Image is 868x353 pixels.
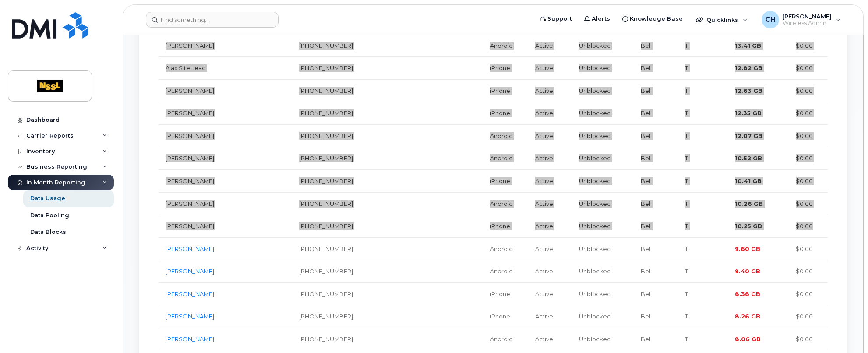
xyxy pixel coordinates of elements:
a: [PERSON_NAME] [166,132,214,139]
td: iPhone [483,102,528,125]
span: CH [765,14,776,25]
td: 11 [678,57,728,80]
td: $0.00 [789,170,828,193]
td: Unblocked [572,80,634,102]
td: Android [483,260,528,283]
span: 10.26 GB [735,200,763,207]
td: 11 [678,328,728,351]
td: Bell [634,57,678,80]
td: $0.00 [789,102,828,125]
td: Unblocked [572,35,634,57]
td: Active [528,215,572,238]
td: Unblocked [572,305,634,328]
td: Active [528,193,572,215]
span: 12.35 GB [735,109,762,116]
td: Unblocked [572,147,634,170]
td: Unblocked [572,238,634,261]
a: Support [534,10,578,28]
td: Android [483,238,528,261]
td: [PHONE_NUMBER] [292,238,360,261]
td: 11 [678,193,728,215]
span: Knowledge Base [630,14,683,23]
td: $0.00 [789,328,828,351]
td: 11 [678,283,728,306]
a: [PERSON_NAME] [166,155,214,162]
a: [PERSON_NAME] [166,222,214,229]
td: [PHONE_NUMBER] [292,57,360,80]
td: $0.00 [789,57,828,80]
td: [PHONE_NUMBER] [292,80,360,102]
td: iPhone [483,57,528,80]
a: [PERSON_NAME] [166,87,214,94]
span: 9.40 GB [735,268,760,275]
span: Quicklinks [706,16,738,23]
td: Active [528,80,572,102]
td: [PHONE_NUMBER] [292,283,360,306]
td: Unblocked [572,125,634,148]
td: Unblocked [572,215,634,238]
a: [PERSON_NAME] [166,245,214,252]
span: 12.07 GB [735,132,762,139]
td: $0.00 [789,125,828,148]
a: [PERSON_NAME] [166,313,214,320]
a: [PERSON_NAME] [166,42,214,49]
td: $0.00 [789,215,828,238]
td: Unblocked [572,57,634,80]
td: iPhone [483,170,528,193]
span: 13.41 GB [735,42,761,49]
td: 11 [678,35,728,57]
td: Active [528,102,572,125]
td: Bell [634,305,678,328]
td: Bell [634,170,678,193]
td: [PHONE_NUMBER] [292,125,360,148]
span: 9.60 GB [735,245,760,252]
td: 11 [678,147,728,170]
div: Chris Haun [755,11,847,28]
input: Find something... [146,12,279,28]
td: $0.00 [789,305,828,328]
a: [PERSON_NAME] [166,290,214,297]
td: Bell [634,193,678,215]
div: Quicklinks [690,11,754,28]
td: 11 [678,80,728,102]
td: Unblocked [572,328,634,351]
td: Android [483,35,528,57]
td: iPhone [483,215,528,238]
span: Wireless Admin [783,20,832,27]
span: Support [547,14,572,23]
td: iPhone [483,305,528,328]
td: [PHONE_NUMBER] [292,193,360,215]
td: Active [528,260,572,283]
td: Android [483,147,528,170]
span: 10.41 GB [735,177,762,184]
td: Bell [634,125,678,148]
td: $0.00 [789,35,828,57]
td: Active [528,125,572,148]
span: Alerts [592,14,610,23]
span: 8.06 GB [735,335,761,342]
td: Android [483,193,528,215]
td: 11 [678,215,728,238]
a: [PERSON_NAME] [166,200,214,207]
span: [PERSON_NAME] [783,13,832,20]
td: $0.00 [789,147,828,170]
td: [PHONE_NUMBER] [292,147,360,170]
td: Active [528,283,572,306]
td: iPhone [483,80,528,102]
td: 11 [678,260,728,283]
td: iPhone [483,283,528,306]
td: $0.00 [789,193,828,215]
td: [PHONE_NUMBER] [292,35,360,57]
a: [PERSON_NAME] [166,335,214,342]
a: [PERSON_NAME] [166,268,214,275]
span: 8.38 GB [735,290,760,297]
td: Android [483,125,528,148]
a: Ajax Site Lead [166,64,206,71]
a: Knowledge Base [616,10,689,28]
td: Bell [634,283,678,306]
td: 11 [678,125,728,148]
td: Active [528,328,572,351]
td: $0.00 [789,238,828,261]
td: Bell [634,238,678,261]
td: Bell [634,328,678,351]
